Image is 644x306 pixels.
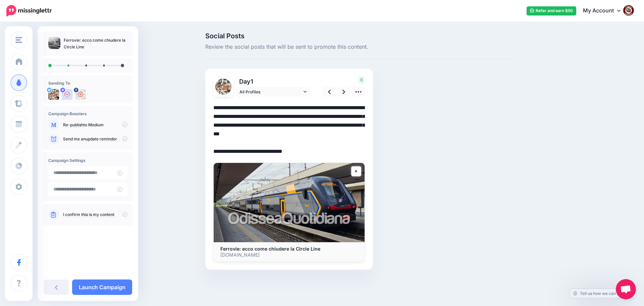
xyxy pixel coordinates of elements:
img: Missinglettr [6,5,52,16]
a: My Account [576,3,634,19]
span: 1 [251,78,253,85]
a: Tell us how we can improve [570,289,636,298]
h4: Sending To [48,81,127,86]
img: uTTNWBrh-84924.jpeg [215,79,231,95]
img: c2137f38d0c3932148ae78222def0bfa_thumb.jpg [48,37,60,49]
b: Ferrovie: ecco come chiudere la Circle Line [220,246,320,252]
span: 8 [358,77,365,83]
a: Refer and earn $50 [527,6,576,15]
img: user_default_image.png [62,89,72,100]
h4: Campaign Boosters [48,111,127,116]
img: uTTNWBrh-84924.jpeg [48,89,59,100]
img: Ferrovie: ecco come chiudere la Circle Line [214,163,365,242]
a: update reminder [86,136,117,142]
p: Ferrovie: ecco come chiudere la Circle Line [64,37,127,50]
img: menu.png [15,37,22,43]
div: Aprire la chat [616,279,636,299]
a: Re-publish [63,122,84,128]
h4: Campaign Settings [48,158,127,163]
p: [DOMAIN_NAME] [220,252,358,258]
p: to Medium [63,122,127,128]
span: All Profiles [239,88,302,95]
a: I confirm this is my content [63,212,114,217]
p: Send me an [63,136,127,142]
a: All Profiles [236,87,310,97]
p: Day [236,77,311,86]
span: Social Posts [205,33,517,39]
img: 463453305_2684324355074873_6393692129472495966_n-bsa154739.jpg [75,89,86,100]
span: Review the social posts that will be sent to promote this content. [205,43,517,51]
